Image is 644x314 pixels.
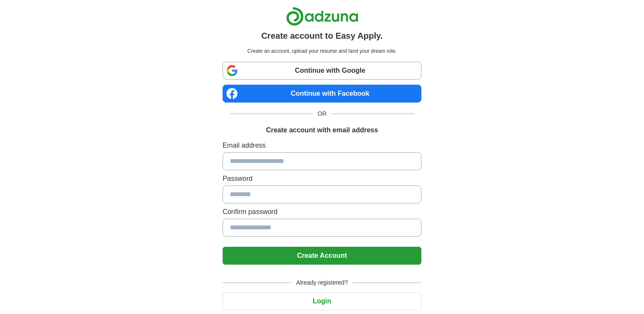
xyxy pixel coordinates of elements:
[223,140,421,151] label: Email address
[223,207,421,217] label: Confirm password
[223,292,421,310] button: Login
[286,7,358,26] img: Adzuna logo
[223,174,421,184] label: Password
[223,62,421,80] a: Continue with Google
[224,47,420,55] p: Create an account, upload your resume and land your dream role.
[266,125,378,135] h1: Create account with email address
[291,278,353,287] span: Already registered?
[261,29,383,42] h1: Create account to Easy Apply.
[312,109,332,118] span: OR
[223,85,421,103] a: Continue with Facebook
[223,297,421,305] a: Login
[223,247,421,265] button: Create Account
